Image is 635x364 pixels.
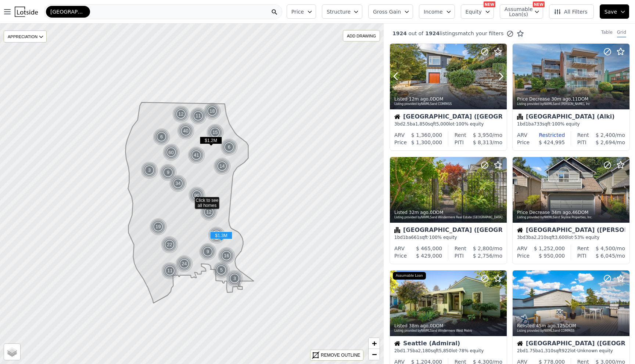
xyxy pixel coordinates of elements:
[436,121,449,127] span: 5,000
[187,186,207,204] img: g2.png
[394,227,400,233] img: Condominium
[390,43,506,151] a: Listed 12m ago,0DOMListing provided byNWMLSand COMPASSHouse[GEOGRAPHIC_DATA] ([GEOGRAPHIC_DATA])3...
[534,235,546,240] span: 2,210
[287,4,316,19] button: Price
[596,132,615,138] span: $ 2,400
[517,215,626,220] div: Listing provided by NWMLS and Skyline Properties, Inc.
[394,114,502,121] div: [GEOGRAPHIC_DATA] ([GEOGRAPHIC_DATA])
[466,245,502,252] div: /mo
[177,122,194,140] div: 40
[517,227,625,234] div: [GEOGRAPHIC_DATA] ([PERSON_NAME][GEOGRAPHIC_DATA])
[187,146,205,164] div: 41
[172,105,190,123] div: 12
[210,232,232,239] span: $1.3M
[409,323,428,328] time: 2025-09-17 19:14
[596,253,615,259] span: $ 6,045
[539,139,565,145] span: $ 424,995
[517,96,626,102] div: Price Decrease , 11 DOM
[577,252,586,259] div: PITI
[384,30,524,37] div: out of listings
[586,139,625,146] div: /mo
[206,124,224,141] img: g1.png
[394,121,502,127] div: 3 bd 2.5 ba sqft lot · 100% equity
[169,175,187,192] img: g1.png
[551,97,571,102] time: 2025-09-17 19:22
[394,96,503,102] div: Listed , 0 DOM
[411,139,442,145] span: $ 1,300,000
[226,270,243,287] div: 3
[149,218,167,236] div: 19
[517,329,626,333] div: Listing provided by NWMLS and COMPASS
[343,30,380,41] div: ADD DRAWING
[586,252,625,259] div: /mo
[554,8,588,15] span: All Filters
[517,227,523,233] img: House
[517,245,527,252] div: ARV
[455,139,464,146] div: PITI
[140,161,158,179] img: g1.png
[394,131,405,139] div: ARV
[369,349,380,360] a: Zoom out
[220,138,238,156] img: g1.png
[373,8,401,15] span: Gross Gain
[577,139,586,146] div: PITI
[539,253,565,259] span: $ 950,000
[394,227,502,234] div: [GEOGRAPHIC_DATA] ([GEOGRAPHIC_DATA])
[439,348,452,353] span: 5,850
[368,4,413,19] button: Gross Gain
[394,210,503,215] div: Listed , 0 DOM
[411,132,442,138] span: $ 1,360,000
[589,245,625,252] div: /mo
[200,203,218,221] div: 12
[390,157,506,264] a: Listed 32m ago,0DOMListing provided byNWMLSand Windermere Real Estate [GEOGRAPHIC_DATA]Condominiu...
[394,323,503,329] div: Listed , 0 DOM
[210,232,232,242] div: $1.3M
[321,352,360,358] div: REMOVE OUTLINE
[473,253,492,259] span: $ 2,756
[393,272,426,280] div: Assumable Loan
[394,329,503,333] div: Listing provided by NWMLS and Windermere West Metro
[600,4,629,19] button: Save
[369,338,380,349] a: Zoom in
[218,247,236,265] img: g1.png
[203,102,221,120] div: 18
[527,131,565,139] div: Restricted
[466,8,482,15] span: Equity
[512,157,629,264] a: Price Decrease 34m ago,46DOMListing provided byNWMLSand Skyline Properties, Inc.House[GEOGRAPHIC_...
[322,4,362,19] button: Structure
[206,124,224,141] div: 15
[161,262,179,280] img: g1.png
[517,234,625,240] div: 3 bd 3 ba sqft lot · 53% equity
[415,121,428,127] span: 1,850
[517,121,625,127] div: 1 bd 1 ba sqft · 100% equity
[541,348,553,353] span: 1,310
[517,139,530,146] div: Price
[473,132,492,138] span: $ 3,950
[517,323,626,329] div: Relisted , 125 DOM
[161,236,178,254] div: 22
[212,261,230,279] div: 5
[517,114,625,121] div: [GEOGRAPHIC_DATA] (Alki)
[455,131,466,139] div: Rent
[596,245,615,251] span: $ 4,500
[464,252,502,259] div: /mo
[162,143,180,161] div: 60
[162,143,181,161] img: g2.png
[505,7,528,17] span: Assumable Loan(s)
[394,234,502,240] div: 1 bd 1 ba sqft · 100% equity
[461,4,494,19] button: Equity
[161,236,179,254] img: g1.png
[534,121,542,127] span: 733
[394,348,502,354] div: 2 bd 1.75 ba sqft lot · 78% equity
[473,139,492,145] span: $ 8,313
[533,1,545,7] div: NEW
[484,1,495,7] div: NEW
[549,4,594,19] button: All Filters
[394,252,407,259] div: Price
[220,138,238,156] div: 6
[409,210,428,215] time: 2025-09-17 19:20
[577,131,589,139] div: Rent
[372,350,377,359] span: −
[517,210,626,215] div: Price Decrease , 46 DOM
[213,157,231,175] img: g1.png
